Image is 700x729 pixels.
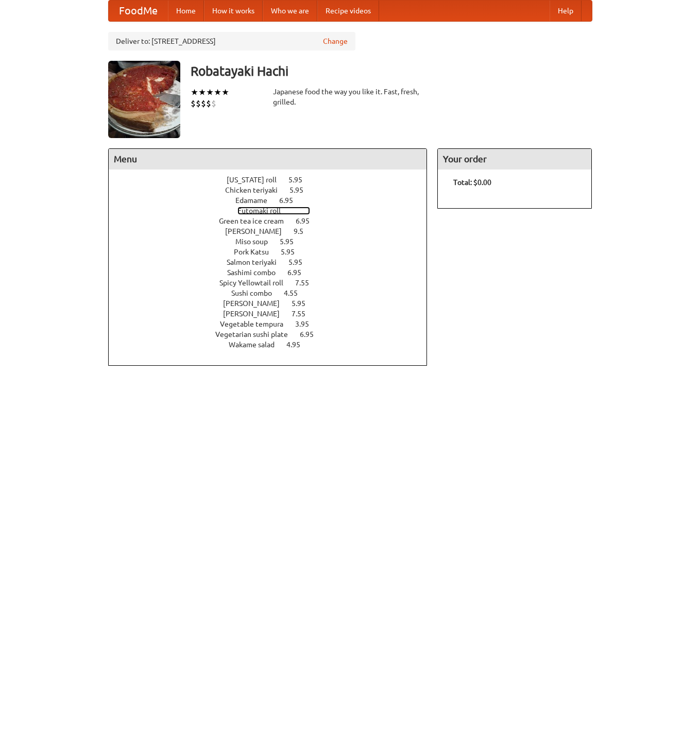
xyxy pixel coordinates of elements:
a: Miso soup 5.95 [235,238,313,246]
li: $ [191,98,196,109]
span: Spicy Yellowtail roll [219,279,294,287]
span: [PERSON_NAME] [223,310,290,318]
span: Futomaki roll [237,207,291,215]
div: Japanese food the way you like it. Fast, fresh, grilled. [273,87,428,107]
span: 6.95 [300,330,324,338]
li: $ [206,98,211,109]
a: FoodMe [109,1,168,21]
b: Total: $0.00 [453,178,491,187]
span: 6.95 [279,196,303,205]
span: 5.95 [280,238,304,246]
span: Sashimi combo [227,268,286,277]
li: ★ [198,87,206,98]
li: ★ [206,87,214,98]
span: 5.95 [288,176,313,184]
a: Home [168,1,204,21]
a: Vegetarian sushi plate 6.95 [215,330,333,338]
li: ★ [221,87,229,98]
a: Pork Katsu 5.95 [234,248,314,256]
div: Deliver to: [STREET_ADDRESS] [108,32,355,50]
span: 9.5 [294,227,314,235]
span: Green tea ice cream [219,217,294,225]
a: Green tea ice cream 6.95 [219,217,329,225]
li: ★ [191,87,198,98]
span: 4.95 [286,341,311,349]
span: Miso soup [235,238,278,246]
span: [US_STATE] roll [227,176,287,184]
span: Wakame salad [229,341,285,349]
a: [PERSON_NAME] 9.5 [225,227,322,235]
span: 5.95 [281,248,305,256]
span: Edamame [235,196,278,205]
li: $ [211,98,216,109]
a: How it works [204,1,263,21]
a: Vegetable tempura 3.95 [220,320,328,328]
h4: Your order [438,149,591,169]
span: 7.55 [295,279,319,287]
a: Recipe videos [317,1,379,21]
a: Spicy Yellowtail roll 7.55 [219,279,328,287]
a: Help [550,1,582,21]
span: [PERSON_NAME] [225,227,292,235]
span: 6.95 [287,268,312,277]
span: 5.95 [288,258,313,266]
span: 4.55 [284,289,308,297]
span: Vegetarian sushi plate [215,330,298,338]
a: Sushi combo 4.55 [231,289,317,297]
a: [US_STATE] roll 5.95 [227,176,321,184]
span: Vegetable tempura [220,320,294,328]
a: Chicken teriyaki 5.95 [225,186,322,194]
span: Pork Katsu [234,248,279,256]
li: $ [196,98,201,109]
img: angular.jpg [108,61,180,138]
span: 7.55 [292,310,316,318]
h3: Robatayaki Hachi [191,61,592,81]
span: 6.95 [296,217,320,225]
span: 5.95 [289,186,314,194]
a: [PERSON_NAME] 5.95 [223,299,325,308]
li: $ [201,98,206,109]
a: Salmon teriyaki 5.95 [227,258,321,266]
a: Change [323,36,348,46]
a: Sashimi combo 6.95 [227,268,320,277]
a: Edamame 6.95 [235,196,312,205]
a: Who we are [263,1,317,21]
li: ★ [214,87,221,98]
span: Chicken teriyaki [225,186,288,194]
span: Salmon teriyaki [227,258,287,266]
a: Futomaki roll [237,207,310,215]
a: Wakame salad 4.95 [229,341,319,349]
span: [PERSON_NAME] [223,299,290,308]
h4: Menu [109,149,427,169]
span: 3.95 [295,320,319,328]
a: [PERSON_NAME] 7.55 [223,310,325,318]
span: Sushi combo [231,289,282,297]
span: 5.95 [292,299,316,308]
